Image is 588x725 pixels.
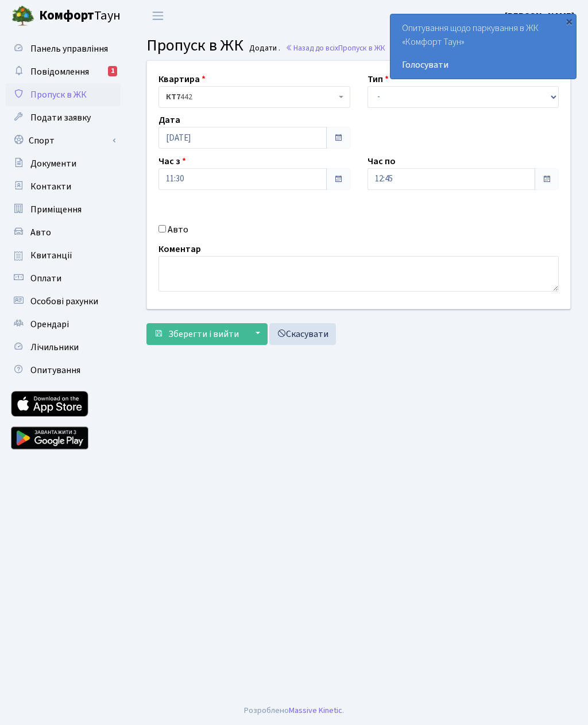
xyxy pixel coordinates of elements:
a: Голосувати [402,58,564,72]
span: Лічильники [30,341,79,354]
span: Особові рахунки [30,295,98,308]
button: Переключити навігацію [144,6,172,25]
span: Оплати [30,272,61,285]
span: Зберегти і вийти [168,328,239,340]
span: Панель управління [30,42,108,55]
label: Час по [367,154,396,168]
a: Контакти [6,175,121,198]
a: Квитанції [6,244,121,267]
a: [PERSON_NAME] [505,9,574,23]
span: Пропуск в ЖК [30,88,87,101]
a: Оплати [6,267,121,290]
span: Приміщення [30,203,82,216]
a: Скасувати [269,323,336,345]
span: <b>КТ7</b>&nbsp;&nbsp;&nbsp;442 [166,91,336,103]
small: Додати . [247,44,280,53]
span: <b>КТ7</b>&nbsp;&nbsp;&nbsp;442 [158,86,350,108]
a: Панель управління [6,37,121,60]
a: Повідомлення1 [6,60,121,83]
span: Авто [30,226,51,239]
div: × [563,15,575,27]
label: Коментар [158,242,201,256]
label: Час з [158,154,186,168]
span: Квитанції [30,249,72,262]
a: Пропуск в ЖК [6,83,121,106]
b: КТ7 [166,91,180,103]
span: Пропуск в ЖК [146,34,243,57]
div: 1 [108,66,117,76]
a: Приміщення [6,198,121,221]
label: Тип [367,72,389,86]
span: Таун [39,6,121,26]
a: Орендарі [6,313,121,336]
img: logo.png [11,5,34,28]
span: Повідомлення [30,65,89,78]
div: Опитування щодо паркування в ЖК «Комфорт Таун» [390,14,576,79]
a: Авто [6,221,121,244]
span: Пропуск в ЖК [338,42,385,53]
label: Авто [168,223,188,237]
label: Дата [158,113,180,127]
span: Подати заявку [30,111,91,124]
span: Контакти [30,180,71,193]
div: Розроблено . [244,704,344,717]
a: Спорт [6,129,121,152]
span: Документи [30,157,76,170]
span: Опитування [30,364,80,377]
a: Особові рахунки [6,290,121,313]
button: Зберегти і вийти [146,323,246,345]
a: Документи [6,152,121,175]
b: [PERSON_NAME] [505,10,574,22]
a: Лічильники [6,336,121,359]
a: Опитування [6,359,121,382]
b: Комфорт [39,6,94,25]
a: Подати заявку [6,106,121,129]
a: Massive Kinetic [289,704,342,716]
span: Орендарі [30,318,69,331]
a: Назад до всіхПропуск в ЖК [285,42,385,53]
label: Квартира [158,72,206,86]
